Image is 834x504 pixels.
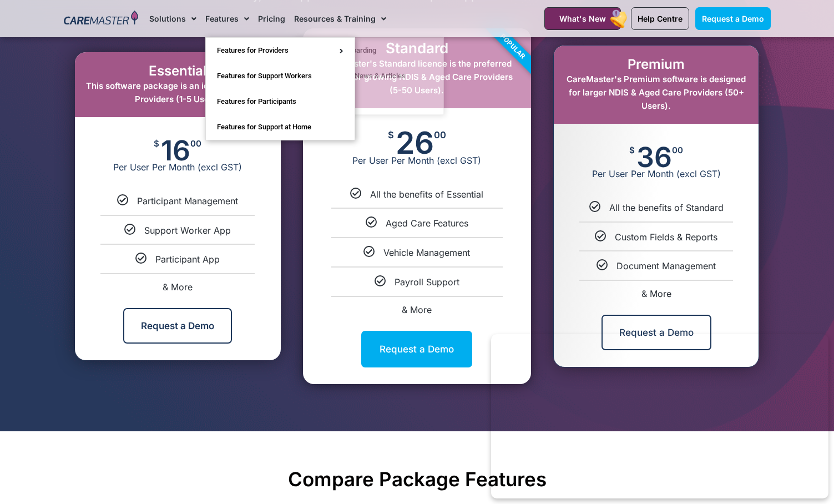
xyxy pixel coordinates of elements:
[631,7,689,30] a: Help Centre
[565,57,747,73] h2: Premium
[163,281,193,293] span: & More
[75,162,281,173] span: Per User Per Month (excl GST)
[672,146,683,154] span: 00
[155,254,220,265] span: Participant App
[396,130,434,155] span: 26
[434,130,446,140] span: 00
[609,202,724,213] span: All the benefits of Standard
[388,130,394,140] span: $
[86,63,270,79] h2: Essential
[303,155,531,166] span: Per User Per Month (excl GST)
[559,14,606,23] span: What's New
[64,467,771,491] h2: Compare Package Features
[370,189,483,200] span: All the benefits of Essential
[402,304,432,315] span: & More
[294,37,444,115] ul: Resources & Training
[615,231,717,243] span: Custom Fields & Reports
[702,14,764,23] span: Request a Demo
[616,260,716,271] span: Document Management
[638,14,683,23] span: Help Centre
[361,331,472,367] a: Request a Demo
[395,276,459,288] span: Payroll Support
[695,7,771,30] a: Request a Demo
[602,315,711,350] a: Request a Demo
[636,146,672,168] span: 36
[629,146,635,154] span: $
[86,80,269,104] span: This software package is an ideal fit for small Providers (1-5 Users)
[161,139,190,162] span: 16
[190,139,201,148] span: 00
[383,247,470,258] span: Vehicle Management
[206,89,355,114] a: Features for Participants
[295,38,443,63] a: Training & Onboarding
[137,195,238,206] span: Participant Management
[386,218,468,229] span: Aged Care Features
[491,334,828,498] iframe: Popup CTA
[544,7,621,30] a: What's New
[64,11,139,27] img: CareMaster Logo
[295,89,443,114] a: Help Centre
[554,168,759,179] span: Per User Per Month (excl GST)
[154,139,159,148] span: $
[144,225,231,236] span: Support Worker App
[206,38,355,63] a: Features for Providers
[205,37,355,140] ul: Features
[567,74,746,111] span: CareMaster's Premium software is designed for larger NDIS & Aged Care Providers (50+ Users).
[123,308,232,344] a: Request a Demo
[641,288,671,299] span: & More
[295,63,443,89] a: NDIS Software News & Articles
[206,63,355,89] a: Features for Support Workers
[206,114,355,140] a: Features for Support at Home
